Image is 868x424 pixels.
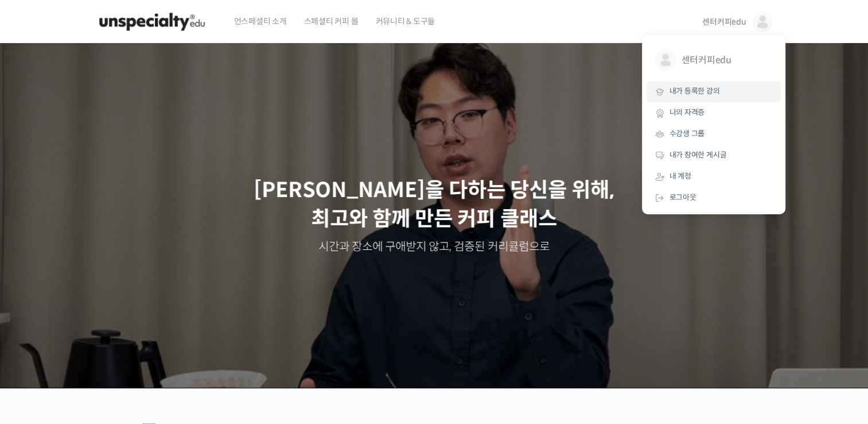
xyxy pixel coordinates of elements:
span: 나의 자격증 [670,107,705,117]
p: 시간과 장소에 구애받지 않고, 검증된 커리큘럼으로 [11,239,857,255]
span: 수강생 그룹 [670,129,705,138]
span: 내 계정 [670,171,691,181]
span: 대화 [105,346,119,356]
a: 설정 [148,329,220,357]
span: 홈 [36,346,43,355]
a: 내 계정 [647,166,781,187]
span: 센터커피edu [702,17,746,27]
a: 로그아웃 [647,187,781,209]
span: 내가 참여한 게시글 [670,150,727,160]
span: 센터커피edu [682,49,766,71]
a: 홈 [3,329,76,357]
a: 대화 [76,329,148,357]
a: 나의 자격증 [647,102,781,124]
a: 내가 등록한 강의 [647,81,781,102]
a: 내가 참여한 게시글 [647,145,781,166]
a: 센터커피edu [647,41,781,81]
span: 로그아웃 [670,192,696,202]
span: 내가 등록한 강의 [670,86,720,96]
span: 설정 [177,346,191,355]
p: [PERSON_NAME]을 다하는 당신을 위해, 최고와 함께 만든 커피 클래스 [11,176,857,234]
a: 수강생 그룹 [647,124,781,145]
